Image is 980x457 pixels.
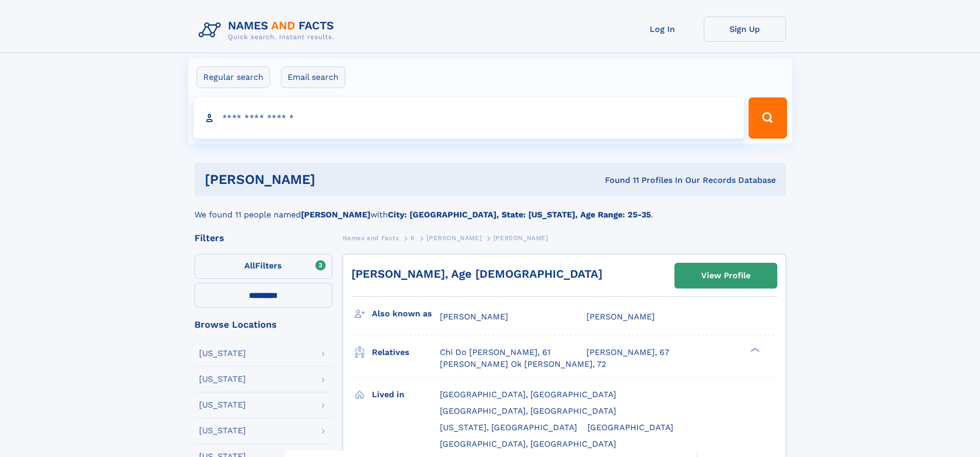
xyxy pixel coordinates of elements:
span: K [411,234,415,242]
div: [US_STATE] [199,349,246,358]
span: [PERSON_NAME] [440,312,508,321]
b: City: [GEOGRAPHIC_DATA], State: [US_STATE], Age Range: 25-35 [388,210,651,219]
a: Chi Do [PERSON_NAME], 61 [440,347,550,358]
div: Found 11 Profiles In Our Records Database [460,175,776,186]
span: [PERSON_NAME] [586,312,655,321]
span: [US_STATE], [GEOGRAPHIC_DATA] [440,422,577,432]
span: [GEOGRAPHIC_DATA], [GEOGRAPHIC_DATA] [440,439,616,449]
a: View Profile [675,263,777,288]
div: [US_STATE] [199,427,246,435]
a: [PERSON_NAME] Ok [PERSON_NAME], 72 [440,359,606,370]
h3: Also known as [372,305,440,323]
a: Sign Up [704,16,786,42]
h3: Lived in [372,386,440,403]
h3: Relatives [372,344,440,361]
div: Browse Locations [194,320,332,329]
div: View Profile [701,264,751,287]
a: [PERSON_NAME], 67 [586,347,669,358]
a: K [411,231,415,244]
div: [US_STATE] [199,401,246,409]
span: [GEOGRAPHIC_DATA] [587,422,673,432]
label: Regular search [197,66,270,88]
div: We found 11 people named with . [194,196,786,221]
span: [GEOGRAPHIC_DATA], [GEOGRAPHIC_DATA] [440,406,616,416]
div: Filters [194,233,332,243]
label: Email search [281,66,345,88]
div: ❯ [748,347,760,353]
a: [PERSON_NAME] [426,231,482,244]
a: [PERSON_NAME], Age [DEMOGRAPHIC_DATA] [351,267,602,280]
h1: [PERSON_NAME] [205,173,460,186]
div: [US_STATE] [199,375,246,383]
span: [PERSON_NAME] [426,234,482,242]
label: Filters [194,254,332,279]
span: All [244,261,255,270]
img: Logo Names and Facts [194,16,343,44]
span: [PERSON_NAME] [493,234,548,242]
button: Search Button [749,97,787,139]
b: [PERSON_NAME] [301,210,370,219]
a: Log In [621,16,704,42]
a: Names and Facts [343,231,399,244]
span: [GEOGRAPHIC_DATA], [GEOGRAPHIC_DATA] [440,390,616,399]
input: search input [193,97,744,139]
